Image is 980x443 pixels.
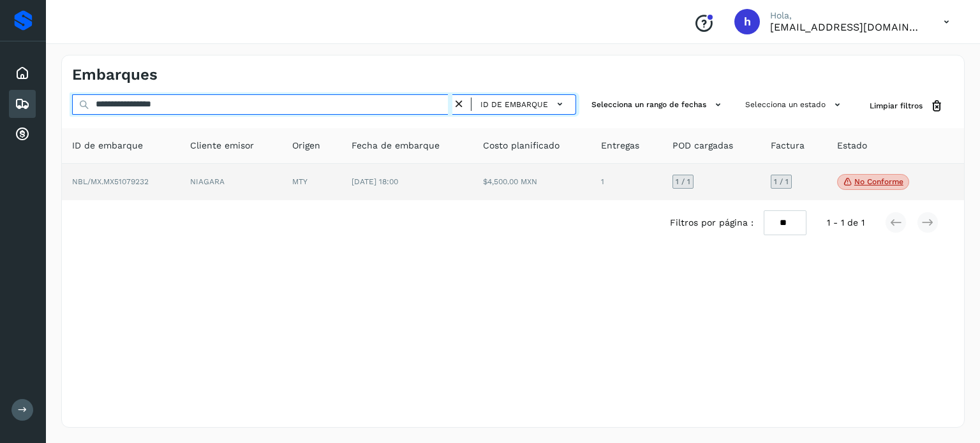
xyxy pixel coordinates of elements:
span: 1 / 1 [676,178,690,185]
button: Selecciona un estado [740,94,849,115]
span: [DATE] 18:00 [352,177,398,186]
span: 1 - 1 de 1 [827,216,865,229]
span: Cliente emisor [190,139,254,152]
span: NBL/MX.MX51079232 [72,177,149,186]
span: POD cargadas [672,139,733,152]
td: MTY [282,164,341,201]
span: Limpiar filtros [870,100,923,112]
p: hpichardo@karesan.com.mx [770,21,923,33]
button: Selecciona un rango de fechas [586,94,730,115]
span: Estado [837,139,867,152]
span: Factura [771,139,805,152]
button: Limpiar filtros [859,94,954,118]
span: Fecha de embarque [352,139,440,152]
button: ID de embarque [477,95,570,113]
div: Embarques [9,90,36,118]
span: 1 / 1 [774,178,789,185]
span: ID de embarque [72,139,143,152]
span: Origen [292,139,320,152]
div: Cuentas por cobrar [9,120,36,149]
div: Inicio [9,59,36,87]
span: Entregas [601,139,639,152]
td: 1 [591,164,662,201]
p: Hola, [770,10,923,21]
span: ID de embarque [480,99,548,110]
h4: Embarques [72,66,158,84]
td: NIAGARA [180,164,282,201]
span: Filtros por página : [670,216,754,229]
span: Costo planificado [483,139,560,152]
p: No conforme [854,177,903,186]
td: $4,500.00 MXN [473,164,591,201]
